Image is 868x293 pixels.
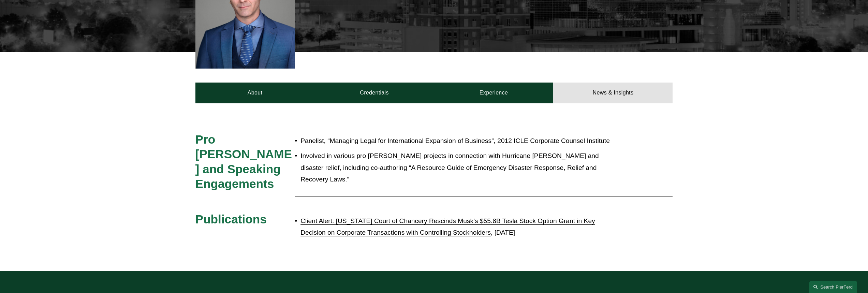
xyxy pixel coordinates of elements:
p: Panelist, “Managing Legal for International Expansion of Business”, 2012 ICLE Corporate Counsel I... [300,135,613,147]
p: , [DATE] [300,215,613,239]
a: Client Alert: [US_STATE] Court of Chancery Rescinds Musk’s $55.8B Tesla Stock Option Grant in Key... [300,217,595,236]
a: Experience [434,83,554,103]
a: Credentials [315,83,434,103]
a: About [195,83,315,103]
a: News & Insights [553,83,673,103]
a: Search this site [809,281,857,293]
p: Involved in various pro [PERSON_NAME] projects in connection with Hurricane [PERSON_NAME] and dis... [300,150,613,186]
span: Pro [PERSON_NAME] and Speaking Engagements [195,133,292,191]
span: Publications [195,213,267,226]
